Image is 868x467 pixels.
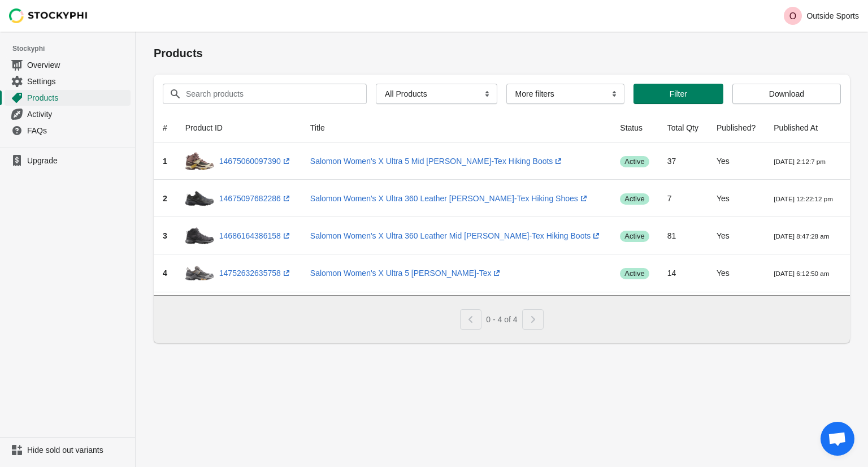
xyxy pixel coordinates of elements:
[27,444,128,456] span: Hide sold out variants
[5,442,131,458] a: Hide sold out variants
[5,57,131,73] a: Overview
[774,195,833,202] small: [DATE] 12:22:12 pm
[774,158,826,165] small: [DATE] 2:12:7 pm
[185,84,346,104] input: Search products
[5,106,131,122] a: Activity
[5,73,131,89] a: Settings
[708,142,765,180] td: Yes
[460,305,543,330] nav: Pagination
[774,270,829,277] small: [DATE] 6:12:50 am
[774,232,829,240] small: [DATE] 8:47:28 am
[185,184,214,213] img: L47571600_0_GHO_XULTRA360LTRGTXWTurbulence_Black_SEDONASAGE_900x_c2b32afc-b5ff-44ff-aefd-c4f3d3d5...
[658,254,708,292] td: 14
[185,147,214,175] img: L47754400_0_GHO_XULTRA5MIDGTXWBurlwood_FrenchRoast_Rattan_1080x_19bebbad-6469-4141-ab2f-8096424c7...
[658,217,708,254] td: 81
[633,84,723,104] button: Filter
[670,89,687,98] span: Filter
[27,59,128,71] span: Overview
[176,113,301,142] th: Product ID
[301,113,611,142] th: Title
[486,315,517,324] span: 0 - 4 of 4
[708,113,765,142] th: Published?
[769,89,804,98] span: Download
[185,259,214,287] img: L47726200_0_GHO_XULTRA5GTXWPlumKitten_NineIron_SoftClay_1.webp
[620,231,649,242] span: active
[784,7,802,25] span: Avatar with initials O
[708,180,765,217] td: Yes
[163,269,167,278] span: 4
[779,5,863,27] button: Avatar with initials OOutside Sports
[310,157,565,166] a: Salomon Women's X Ultra 5 Mid [PERSON_NAME]-Tex Hiking Boots(opens a new window)
[219,269,292,278] a: 14752632635758(opens a new window)
[219,157,292,166] a: 14675060097390(opens a new window)
[27,125,128,136] span: FAQs
[658,142,708,180] td: 37
[185,222,214,250] img: L47571100_0_GHO_XULTRA360LTRMIDGTXWShark_NineIron_CloudGray.webp
[12,43,135,54] span: Stockyphi
[163,194,167,203] span: 2
[27,92,128,103] span: Products
[310,269,503,278] a: Salomon Women's X Ultra 5 [PERSON_NAME]-Tex(opens a new window)
[620,193,649,205] span: active
[9,8,88,23] img: Stockyphi
[620,268,649,279] span: active
[765,113,842,142] th: Published At
[163,231,167,240] span: 3
[310,194,589,203] a: Salomon Women's X Ultra 360 Leather [PERSON_NAME]-Tex Hiking Shoes(opens a new window)
[708,254,765,292] td: Yes
[5,153,131,168] a: Upgrade
[5,122,131,139] a: FAQs
[708,217,765,254] td: Yes
[620,156,649,167] span: active
[658,113,708,142] th: Total Qty
[27,155,128,166] span: Upgrade
[163,157,167,166] span: 1
[789,11,796,21] text: O
[154,113,176,142] th: #
[806,11,859,20] p: Outside Sports
[732,84,841,104] button: Download
[27,76,128,87] span: Settings
[310,231,602,240] a: Salomon Women's X Ultra 360 Leather Mid [PERSON_NAME]-Tex Hiking Boots(opens a new window)
[154,45,850,61] h1: Products
[219,231,292,240] a: 14686164386158(opens a new window)
[5,89,131,106] a: Products
[611,113,658,142] th: Status
[27,109,128,120] span: Activity
[821,422,854,456] a: Open chat
[219,194,292,203] a: 14675097682286(opens a new window)
[658,180,708,217] td: 7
